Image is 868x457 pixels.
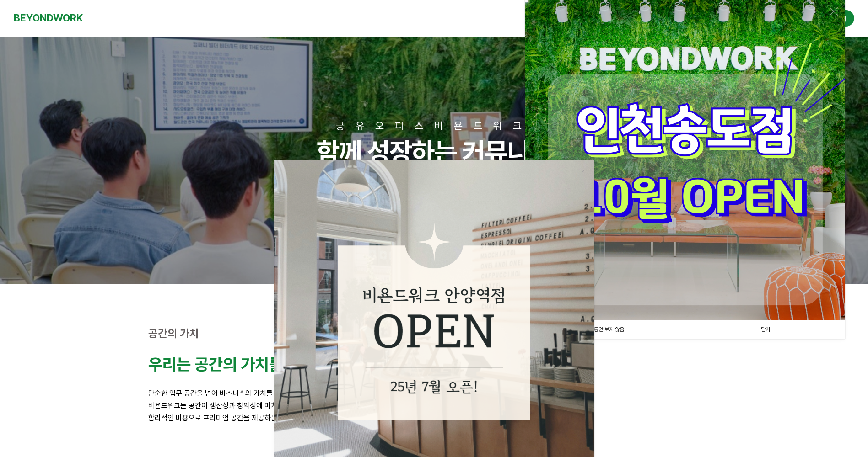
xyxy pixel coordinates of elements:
[148,355,348,374] strong: 우리는 공간의 가치를 높입니다.
[148,399,720,412] p: 비욘드워크는 공간이 생산성과 창의성에 미치는 영향을 잘 알고 있습니다.
[685,320,845,339] a: 닫기
[525,320,685,339] a: 1일 동안 보지 않음
[148,327,199,340] strong: 공간의 가치
[148,412,720,424] p: 합리적인 비용으로 프리미엄 공간을 제공하는 것이 비욘드워크의 철학입니다.
[148,387,720,399] p: 단순한 업무 공간을 넘어 비즈니스의 가치를 높이는 영감의 공간을 만듭니다.
[14,10,83,27] a: BEYONDWORK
